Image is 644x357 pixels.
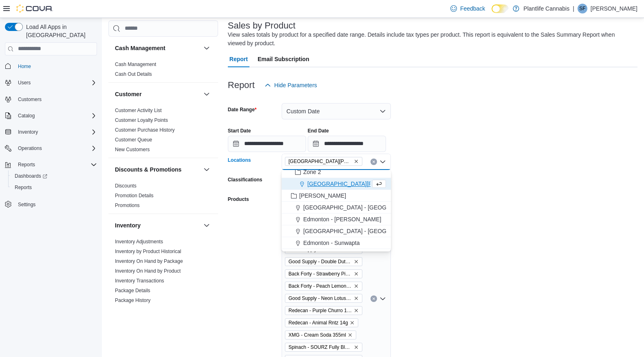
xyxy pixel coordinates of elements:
[115,202,140,209] span: Promotions
[282,103,391,119] button: Custom Date
[11,171,51,181] a: Dashboards
[282,166,391,178] button: Zone 2
[8,182,100,193] button: Reports
[289,294,352,302] span: Good Supply - Neon Lotus 7g
[18,201,35,208] span: Settings
[15,78,34,88] button: Users
[15,111,38,121] button: Catalog
[289,258,352,266] span: Good Supply - Double Dutchies: Double Up 2x1g
[115,165,200,174] button: Discounts & Promotions
[354,284,359,289] button: Remove Back Forty - Peach Lemonade .95g from selection in this group
[202,165,212,174] button: Discounts & Promotions
[115,127,175,133] a: Customer Purchase History
[447,0,488,17] a: Feedback
[308,128,329,134] label: End Date
[307,180,473,188] span: [GEOGRAPHIC_DATA][PERSON_NAME][GEOGRAPHIC_DATA]
[354,259,359,264] button: Remove Good Supply - Double Dutchies: Double Up 2x1g from selection in this group
[2,143,100,154] button: Operations
[115,203,140,208] a: Promotions
[115,193,154,198] a: Promotion Details
[11,183,97,192] span: Reports
[379,295,386,302] button: Open list of options
[460,4,485,13] span: Feedback
[303,203,427,212] span: [GEOGRAPHIC_DATA] - [GEOGRAPHIC_DATA]
[202,43,212,53] button: Cash Management
[115,107,162,114] span: Customer Activity List
[354,296,359,301] button: Remove Good Supply - Neon Lotus 7g from selection in this group
[15,111,97,121] span: Catalog
[285,157,362,166] span: Fort McMurray - Eagle Ridge
[18,112,35,119] span: Catalog
[15,62,34,71] a: Home
[115,268,181,274] span: Inventory On Hand by Product
[285,269,362,278] span: Back Forty - Strawberry Pink Disposable .95g
[15,95,45,104] a: Customers
[573,4,574,13] p: |
[282,190,391,202] button: [PERSON_NAME]
[15,143,97,153] span: Operations
[2,77,100,88] button: Users
[492,4,509,13] input: Dark Mode
[115,147,150,152] a: New Customers
[115,137,152,143] a: Customer Queue
[282,225,391,237] button: [GEOGRAPHIC_DATA] - [GEOGRAPHIC_DATA]
[229,51,248,67] span: Report
[115,183,137,189] a: Discounts
[18,79,31,86] span: Users
[523,4,569,13] p: Plantlife Cannabis
[15,78,97,88] span: Users
[289,331,346,339] span: XMG - Cream Soda 355ml
[228,21,296,31] h3: Sales by Product
[15,160,38,170] button: Reports
[285,331,356,339] span: XMG - Cream Soda 355ml
[303,215,381,223] span: Edmonton - [PERSON_NAME]
[15,61,97,71] span: Home
[23,23,97,39] span: Load All Apps in [GEOGRAPHIC_DATA]
[591,4,637,13] p: [PERSON_NAME]
[228,128,251,134] label: Start Date
[379,159,386,165] button: Close list of options
[115,248,181,255] span: Inventory by Product Historical
[2,126,100,138] button: Inventory
[15,143,45,153] button: Operations
[371,159,377,165] button: Clear input
[5,57,97,231] nav: Complex example
[15,160,97,170] span: Reports
[115,221,141,229] h3: Inventory
[354,159,359,164] button: Remove Fort McMurray - Eagle Ridge from selection in this group
[115,108,162,113] a: Customer Activity List
[202,220,212,230] button: Inventory
[115,44,200,52] button: Cash Management
[285,343,362,352] span: Spinach - SOURZ Fully Blasted Strawberry Mango 1pc
[18,129,38,135] span: Inventory
[282,178,391,190] button: [GEOGRAPHIC_DATA][PERSON_NAME][GEOGRAPHIC_DATA]
[108,59,218,82] div: Cash Management
[228,176,262,183] label: Classifications
[228,106,257,113] label: Date Range
[348,333,353,337] button: Remove XMG - Cream Soda 355ml from selection in this group
[108,106,218,158] div: Customer
[115,238,163,245] span: Inventory Adjustments
[202,89,212,99] button: Customer
[354,271,359,276] button: Remove Back Forty - Strawberry Pink Disposable .95g from selection in this group
[299,192,346,200] span: [PERSON_NAME]
[115,62,156,67] a: Cash Management
[115,165,181,174] h3: Discounts & Promotions
[282,202,391,214] button: [GEOGRAPHIC_DATA] - [GEOGRAPHIC_DATA]
[115,278,164,284] span: Inventory Transactions
[258,51,309,67] span: Email Subscription
[303,168,321,176] span: Zone 2
[115,221,200,229] button: Inventory
[282,249,391,261] button: Edmonton - [PERSON_NAME]
[115,287,150,294] span: Package Details
[354,308,359,313] button: Remove Redecan - Purple Churro 14g from selection in this group
[228,136,306,152] input: Press the down key to open a popover containing a calendar.
[115,297,150,303] a: Package History
[115,90,141,98] h3: Customer
[579,4,585,13] span: SF
[16,4,53,13] img: Cova
[115,117,168,123] a: Customer Loyalty Points
[228,31,633,48] div: View sales totals by product for a specified date range. Details include tax types per product. T...
[282,237,391,249] button: Edmonton - Sunwapta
